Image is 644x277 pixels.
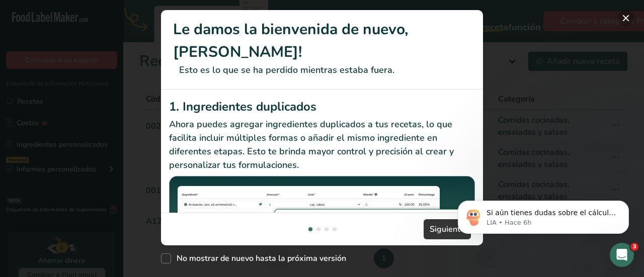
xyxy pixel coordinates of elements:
h2: 1. Ingredientes duplicados [169,98,475,116]
p: Ahora puedes agregar ingredientes duplicados a tus recetas, lo que facilita incluir múltiples for... [169,118,475,172]
span: 3 [630,243,638,251]
iframe: Intercom notifications mensaje [443,179,644,250]
p: Esto es lo que se ha perdido mientras estaba fuera. [173,63,471,77]
button: Siguiente [424,219,471,239]
iframe: Intercom live chat [610,243,634,267]
span: Siguiente [430,223,465,235]
span: No mostrar de nuevo hasta la próxima versión [171,253,346,263]
h1: Le damos la bienvenida de nuevo, [PERSON_NAME]! [173,18,471,63]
